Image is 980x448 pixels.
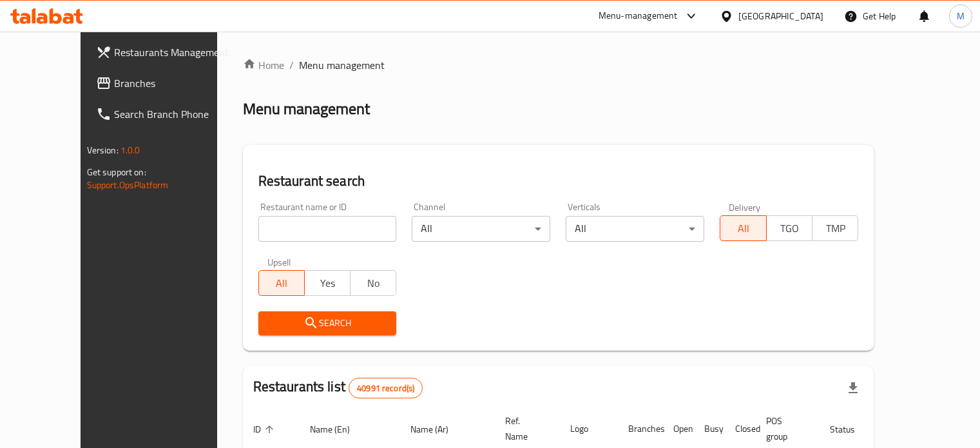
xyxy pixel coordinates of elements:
[253,422,278,437] span: ID
[766,215,812,241] button: TGO
[87,177,169,193] a: Support.OpsPlatform
[86,99,244,130] a: Search Branch Phone
[114,75,234,91] span: Branches
[310,274,345,293] span: Yes
[114,44,234,60] span: Restaurants Management
[86,68,244,99] a: Branches
[410,422,465,437] span: Name (Ar)
[253,377,423,398] h2: Restaurants list
[258,216,397,242] input: Search for restaurant name or ID..
[766,413,804,444] span: POS group
[566,216,704,242] div: All
[830,422,872,437] span: Status
[269,315,387,331] span: Search
[87,164,146,180] span: Get support on:
[304,270,351,296] button: Yes
[729,202,761,211] label: Delivery
[349,382,422,394] span: 40991 record(s)
[243,99,370,119] h2: Menu management
[258,311,397,335] button: Search
[243,57,874,73] nav: breadcrumb
[818,219,853,238] span: TMP
[114,106,234,122] span: Search Branch Phone
[299,57,385,73] span: Menu management
[264,274,300,293] span: All
[258,270,305,296] button: All
[87,142,119,159] span: Version:
[349,378,423,398] div: Total records count
[86,37,244,68] a: Restaurants Management
[720,215,766,241] button: All
[505,413,544,444] span: Ref. Name
[725,219,761,238] span: All
[289,57,294,73] li: /
[258,171,859,191] h2: Restaurant search
[310,422,367,437] span: Name (En)
[738,9,823,23] div: [GEOGRAPHIC_DATA]
[599,8,678,24] div: Menu-management
[356,274,391,293] span: No
[120,142,140,159] span: 1.0.0
[412,216,550,242] div: All
[957,9,965,23] span: M
[772,219,807,238] span: TGO
[243,57,284,73] a: Home
[350,270,396,296] button: No
[267,257,291,266] label: Upsell
[812,215,858,241] button: TMP
[838,373,869,404] div: Export file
